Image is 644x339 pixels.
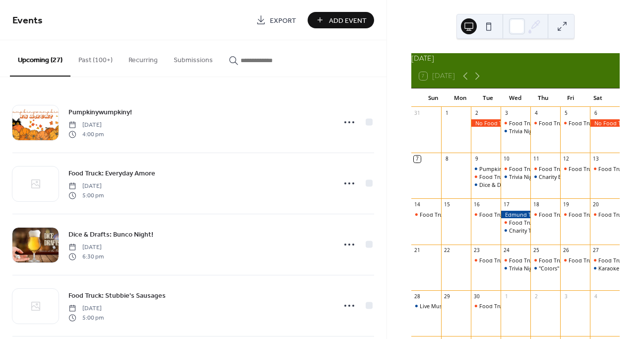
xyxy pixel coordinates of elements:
span: [DATE] [68,304,104,313]
span: Food Truck: Everyday Amore [68,169,155,179]
div: 6 [592,110,599,117]
div: Food Truck: The Good Life [471,302,501,310]
div: Pumpkinywumpkiny! [479,165,533,172]
div: 2 [533,293,540,300]
button: Add Event [308,12,374,28]
span: [DATE] [68,121,104,130]
div: Thu [529,88,557,107]
div: Dice & Drafts: Bunco Night! [479,181,549,188]
div: Food Truck: Strega Nona's Oven [560,165,590,172]
div: 28 [414,293,421,300]
div: Food Truck: Everyday Amore [471,256,501,264]
div: Food Truck: Strega Nona's Oven [560,211,590,218]
div: Live Music by Unwound [420,302,480,310]
div: Food Truck: Taino Roots [530,119,560,127]
div: Food Truck: Monsta Lobsta [509,119,579,127]
div: 1 [503,293,510,300]
div: 16 [473,201,480,208]
div: Charity Bingo Night [539,173,588,180]
button: Past (100+) [70,40,121,76]
button: Submissions [166,40,221,76]
div: 30 [473,293,480,300]
div: Food Truck: Strega Nona's Oven [560,119,590,127]
a: Export [249,12,304,28]
span: Add Event [329,15,367,26]
div: Sat [584,88,612,107]
span: 4:00 pm [68,130,104,139]
div: Food Truck: Everyday Amore [479,256,551,264]
span: Dice & Drafts: Bunco Night! [68,230,153,240]
div: Food Truck: Fernardwichez [479,211,548,218]
div: Food Truck: Stubbie's Sausages [509,219,589,226]
a: Food Truck: Stubbie's Sausages [68,290,166,301]
div: Tue [474,88,502,107]
div: Food Truck: Waffle America [411,211,441,218]
button: Upcoming (27) [10,40,70,77]
div: Food Truck: Waffle America [420,211,489,218]
div: Trivia Night [501,173,530,180]
div: 2 [473,110,480,117]
div: 4 [592,293,599,300]
div: Karaoke Night [590,264,620,272]
div: "Colors" Music Bingo [530,264,560,272]
div: 10 [503,156,510,163]
div: Trivia Night [501,264,530,272]
div: Food Truck: The Good Life [539,211,607,218]
span: Food Truck: Stubbie's Sausages [68,291,166,301]
div: Food Truck:Twisted Tikka [530,165,560,172]
div: Food Truck: Everyday Amore [530,256,560,264]
div: 31 [414,110,421,117]
div: Food Truck: The Good Life [479,302,547,310]
div: Charity Bingo Night [530,173,560,180]
div: 20 [592,201,599,208]
div: 7 [414,156,421,163]
div: Trivia Night [501,127,530,135]
div: 17 [503,201,510,208]
div: Live Music by Unwound [411,302,441,310]
div: Food Truck: Stubbie's Sausages [509,256,589,264]
span: Events [12,11,43,30]
div: 1 [444,110,451,117]
div: Food Truck: Soul Spice [590,256,620,264]
div: 9 [473,156,480,163]
span: [DATE] [68,182,104,191]
div: 3 [503,110,510,117]
div: Edmund Turns 8! [501,211,530,218]
div: 24 [503,247,510,254]
div: Fri [557,88,584,107]
div: 18 [533,201,540,208]
div: Wed [502,88,529,107]
div: 26 [563,247,570,254]
div: 19 [563,201,570,208]
div: Food Truck: Taino Roots [539,119,601,127]
div: 27 [592,247,599,254]
button: Recurring [121,40,166,76]
a: Pumpkinywumpkiny! [68,106,132,118]
div: [DATE] [411,53,620,64]
div: Food Truck: Everyday Amore [479,173,551,180]
div: Food Truck: Monsta Lobsta [501,119,530,127]
span: Export [270,15,296,26]
div: Charity Trivia Night [501,227,530,234]
div: 8 [444,156,451,163]
div: 13 [592,156,599,163]
span: [DATE] [68,243,104,252]
div: Trivia Night [509,173,538,180]
div: Food Truck: Stubbie's Sausages [509,165,589,172]
div: Trivia Night [509,264,538,272]
a: Dice & Drafts: Bunco Night! [68,229,153,240]
span: 5:00 pm [68,191,104,200]
div: "Colors" Music Bingo [539,264,592,272]
div: 22 [444,247,451,254]
div: Food Truck: Stubbie's Sausages [501,256,530,264]
div: Charity Trivia Night [509,227,557,234]
div: Sun [419,88,447,107]
div: Food Truck: Strega Nona's Oven [560,256,590,264]
div: Karaoke Night [598,264,635,272]
span: Pumpkinywumpkiny! [68,107,132,118]
div: 25 [533,247,540,254]
div: Food Truck: Fernardwichez [471,211,501,218]
div: Food Truck: Braised Yum [590,211,620,218]
div: 3 [563,293,570,300]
